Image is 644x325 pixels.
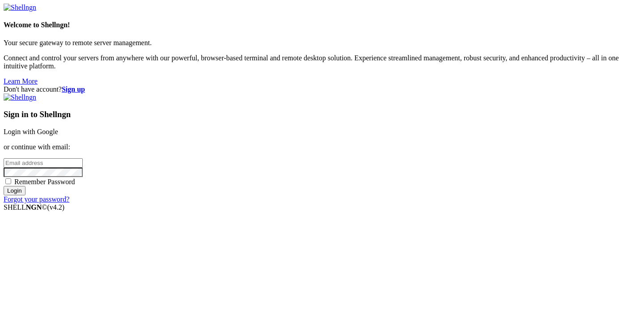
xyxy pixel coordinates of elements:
p: or continue with email: [4,143,640,151]
p: Connect and control your servers from anywhere with our powerful, browser-based terminal and remo... [4,54,640,70]
img: Shellngn [4,4,36,12]
a: Login with Google [4,128,58,135]
span: SHELL © [4,203,64,211]
h3: Sign in to Shellngn [4,110,640,119]
p: Your secure gateway to remote server management. [4,39,640,47]
div: Don't have account? [4,85,640,93]
span: Remember Password [14,178,75,186]
a: Learn More [4,77,38,85]
a: Forgot your password? [4,195,69,203]
a: Sign up [62,85,85,93]
input: Email address [4,158,83,168]
h4: Welcome to Shellngn! [4,21,640,29]
input: Remember Password [5,178,11,184]
input: Login [4,186,25,195]
span: 4.2.0 [47,203,65,211]
img: Shellngn [4,93,36,101]
b: NGN [26,203,42,211]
